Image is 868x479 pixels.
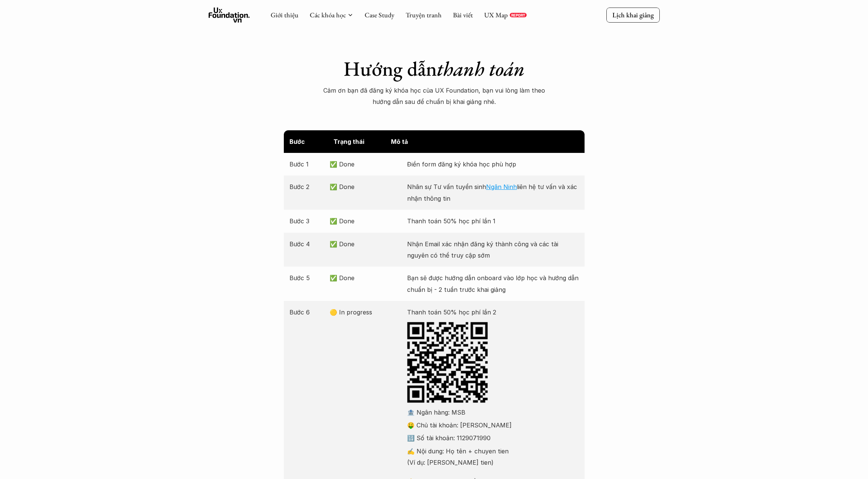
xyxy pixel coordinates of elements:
strong: Bước [289,138,305,145]
strong: Trạng thái [333,138,364,145]
p: 🟡 In progress [330,307,403,318]
p: Bước 1 [289,159,326,170]
a: Case Study [365,11,394,19]
p: Bước 2 [289,181,326,192]
a: Lịch khai giảng [606,8,660,22]
p: 🔢 Số tài khoản: 1129071990 [407,432,579,444]
em: thanh toán [437,55,525,82]
p: 🏦 Ngân hàng: MSB [407,407,579,418]
p: Điền form đăng ký khóa học phù hợp [407,159,579,170]
p: ✍️ Nội dung: Họ tên + chuyen tien (Ví dụ: [PERSON_NAME] tien) [407,445,579,468]
p: Bước 6 [289,307,326,318]
p: Bước 3 [289,215,326,227]
p: ✅ Done [330,238,403,250]
a: REPORT [510,13,527,17]
a: UX Map [484,11,508,19]
p: Cảm ơn bạn đã đăng ký khóa học của UX Foundation, bạn vui lòng làm theo hướng dẫn sau để chuẩn bị... [321,85,547,108]
strong: Mô tả [391,138,408,145]
p: Bước 4 [289,238,326,250]
p: Lịch khai giảng [612,11,654,19]
p: ✅ Done [330,215,403,227]
p: Bước 5 [289,272,326,284]
p: REPORT [511,13,525,17]
p: ✅ Done [330,181,403,192]
p: Thanh toán 50% học phí lần 1 [407,215,579,227]
a: Bài viết [453,11,473,19]
a: Các khóa học [310,11,346,19]
p: Bạn sẽ được hướng dẫn onboard vào lớp học và hướng dẫn chuẩn bị - 2 tuần trước khai giảng [407,272,579,295]
p: Thanh toán 50% học phí lần 2 [407,307,579,318]
a: Ngân Ninh [486,183,517,191]
h1: Hướng dẫn [344,56,525,81]
p: 🤑 Chủ tài khoản: [PERSON_NAME] [407,420,579,431]
p: ✅ Done [330,272,403,284]
p: Nhân sự Tư vấn tuyển sinh liên hệ tư vấn và xác nhận thông tin [407,181,579,204]
a: Giới thiệu [271,11,298,19]
a: Truyện tranh [406,11,442,19]
p: ✅ Done [330,159,403,170]
p: Nhận Email xác nhận đăng ký thành công và các tài nguyên có thể truy cập sớm [407,238,579,261]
